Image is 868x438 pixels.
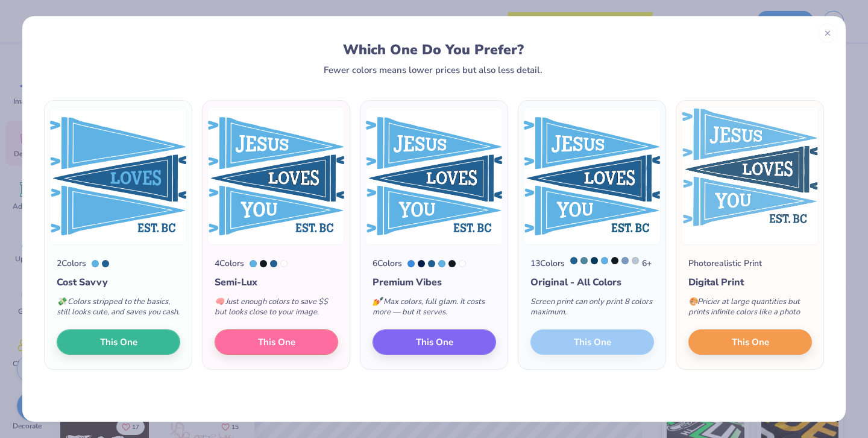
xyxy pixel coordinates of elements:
[373,290,496,329] div: Max colors, full glam. It costs more — but it serves.
[258,335,295,349] span: This One
[102,260,109,267] div: 647 C
[428,260,435,267] div: 647 C
[688,329,812,355] button: This One
[632,257,639,264] div: 5445 C
[250,260,257,267] div: 2915 C
[57,275,180,290] div: Cost Savvy
[280,260,288,267] div: White
[438,260,445,267] div: 2915 C
[523,107,661,245] img: 13 color option
[215,290,338,329] div: Just enough colors to save $$ but looks close to your image.
[688,275,812,290] div: Digital Print
[324,65,542,75] div: Fewer colors means lower prices but also less detail.
[373,257,402,270] div: 6 Colors
[49,107,187,245] img: 2 color option
[215,329,338,355] button: This One
[373,329,496,355] button: This One
[55,42,812,58] div: Which One Do You Prefer?
[580,257,588,264] div: 7697 C
[530,275,654,290] div: Original - All Colors
[418,260,425,267] div: 2768 C
[621,257,629,264] div: 652 C
[365,107,503,245] img: 6 color option
[688,257,762,270] div: Photorealistic Print
[373,275,496,290] div: Premium Vibes
[57,329,180,355] button: This One
[373,296,382,307] span: 💅
[459,260,466,267] div: White
[270,260,277,267] div: 647 C
[416,335,453,349] span: This One
[601,257,608,264] div: 2915 C
[681,107,819,245] img: Photorealistic preview
[570,257,652,270] div: 6 +
[688,296,698,307] span: 🎨
[215,257,244,270] div: 4 Colors
[215,296,224,307] span: 🧠
[207,107,345,245] img: 4 color option
[611,257,618,264] div: Black 6 C
[448,260,456,267] div: Black 6 C
[57,290,180,329] div: Colors stripped to the basics, still looks cute, and saves you cash.
[732,335,769,349] span: This One
[57,296,66,307] span: 💸
[215,275,338,290] div: Semi-Lux
[570,257,577,264] div: 647 C
[57,257,86,270] div: 2 Colors
[260,260,267,267] div: Black 6 C
[407,260,415,267] div: 279 C
[92,260,99,267] div: 2915 C
[591,257,598,264] div: 302 C
[100,335,137,349] span: This One
[530,257,565,270] div: 13 Colors
[530,290,654,329] div: Screen print can only print 8 colors maximum.
[688,290,812,329] div: Pricier at large quantities but prints infinite colors like a photo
